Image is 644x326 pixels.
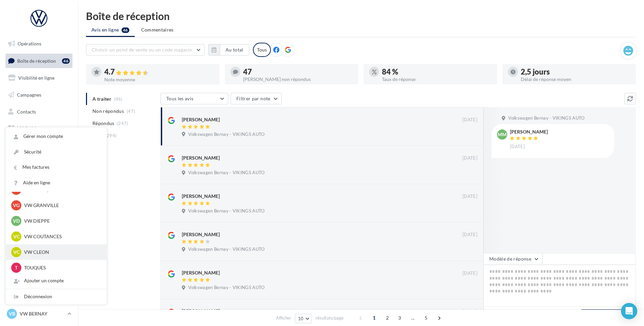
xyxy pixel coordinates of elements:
div: Boîte de réception [86,11,636,21]
span: Tous les avis [166,96,194,101]
div: Open Intercom Messenger [621,303,637,319]
p: VW BERNAY [20,310,65,317]
span: Volkswagen Bernay - VIKINGS AUTO [188,246,264,252]
span: 1 [369,312,380,323]
span: VG [13,202,20,209]
a: Sécurité [6,144,107,160]
div: 84 % [382,68,492,76]
span: 5 [421,312,431,323]
span: (247) [117,121,128,126]
a: Contacts [4,105,74,119]
span: 3 [394,312,405,323]
a: Aide en ligne [6,175,107,190]
span: Visibilité en ligne [18,75,55,81]
a: Gérer mon compte [6,129,107,144]
a: Boîte de réception46 [4,54,74,68]
span: VC [13,249,20,256]
a: PLV et print personnalisable [4,155,74,175]
span: VD [13,218,20,224]
span: [DATE] [463,232,477,238]
button: Choisir un point de vente ou un code magasin [86,44,205,56]
div: [PERSON_NAME] [182,116,220,123]
button: Filtrer par note [231,93,282,104]
div: [PERSON_NAME] [510,129,548,134]
a: Opérations [4,37,74,51]
button: Au total [208,44,249,56]
span: ... [407,312,418,323]
div: Délai de réponse moyen [521,77,630,82]
div: [PERSON_NAME] [182,308,220,314]
span: VC [13,233,20,240]
span: Commentaires [141,26,174,33]
span: Médiathèque [17,125,45,131]
a: Calendrier [4,138,74,152]
span: VB [9,310,15,317]
div: Tous [253,43,271,57]
span: Contacts [17,108,36,114]
div: [PERSON_NAME] non répondus [243,77,353,82]
p: VW CLEON [24,249,99,256]
span: 10 [298,316,304,321]
span: Volkswagen Bernay - VIKINGS AUTO [188,131,264,138]
div: [PERSON_NAME] [182,155,220,161]
button: Au total [220,44,249,56]
span: Volkswagen Bernay - VIKINGS AUTO [508,115,584,121]
span: T [15,264,18,271]
a: VB VW BERNAY [5,307,72,320]
span: Répondus [92,120,114,127]
span: Boîte de réception [17,58,56,63]
span: Volkswagen Bernay - VIKINGS AUTO [188,208,264,214]
span: 2 [382,312,393,323]
p: TOUQUES [24,264,99,271]
div: [PERSON_NAME] [182,231,220,238]
span: Campagnes [17,92,41,98]
a: Campagnes [4,88,74,102]
span: (47) [127,108,135,114]
span: Volkswagen Bernay - VIKINGS AUTO [188,170,264,176]
div: Déconnexion [6,289,107,304]
p: VW DIEPPE [24,218,99,224]
span: Opérations [18,41,41,46]
span: [DATE] [463,155,477,161]
span: Volkswagen Bernay - VIKINGS AUTO [188,285,264,291]
a: Mes factures [6,160,107,175]
div: 4.7 [104,68,214,76]
span: [DATE] [463,270,477,277]
button: Tous les avis [160,93,228,104]
div: 46 [62,58,70,64]
div: 2,5 jours [521,68,630,76]
span: [DATE] [510,144,525,150]
div: Ajouter un compte [6,273,107,288]
span: [DATE] [463,309,477,315]
span: [DATE] [463,117,477,123]
a: Campagnes DataOnDemand [4,178,74,198]
span: MM [498,131,507,138]
span: (294) [105,133,117,138]
span: [DATE] [463,193,477,200]
span: résultats/page [316,315,344,321]
div: Note moyenne [104,77,214,82]
button: Modèle de réponse [484,253,542,265]
div: 47 [243,68,353,76]
span: Afficher [276,315,291,321]
div: Taux de réponse [382,77,492,82]
button: 10 [295,314,312,323]
span: Choisir un point de vente ou un code magasin [92,47,192,53]
span: Non répondus [92,108,124,115]
a: Visibilité en ligne [4,71,74,85]
p: VW GRANVILLE [24,202,99,209]
div: [PERSON_NAME] [182,193,220,200]
p: VW COUTANCES [24,233,99,240]
div: [PERSON_NAME] [182,269,220,276]
a: Médiathèque [4,121,74,136]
